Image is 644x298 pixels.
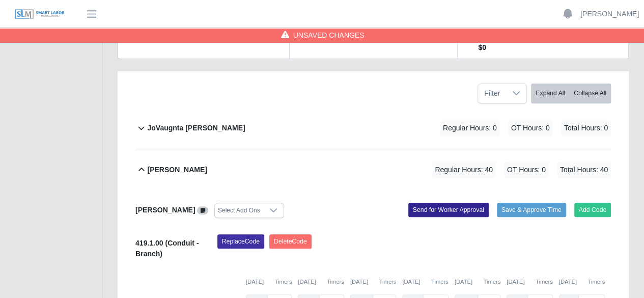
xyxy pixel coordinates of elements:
[497,203,566,217] button: Save & Approve Time
[580,9,639,19] a: [PERSON_NAME]
[531,84,611,103] div: bulk actions
[531,84,570,103] button: Expand All
[135,239,199,258] b: 419.1.00 (Conduit - Branch)
[508,120,553,137] span: OT Hours: 0
[431,278,449,286] button: Timers
[327,278,344,286] button: Timers
[293,30,365,40] span: Unsaved Changes
[379,278,396,286] button: Timers
[561,120,611,137] span: Total Hours: 0
[350,278,396,286] div: [DATE]
[455,278,500,286] div: [DATE]
[587,278,605,286] button: Timers
[432,161,496,178] span: Regular Hours: 40
[569,84,611,103] button: Collapse All
[478,84,506,103] span: Filter
[536,278,553,286] button: Timers
[504,161,549,178] span: OT Hours: 0
[557,161,611,178] span: Total Hours: 40
[298,278,344,286] div: [DATE]
[402,278,448,286] div: [DATE]
[408,203,489,217] button: Send for Worker Approval
[440,120,500,137] span: Regular Hours: 0
[135,149,611,191] button: [PERSON_NAME] Regular Hours: 40 OT Hours: 0 Total Hours: 40
[215,203,263,218] div: Select Add Ons
[135,206,195,214] b: [PERSON_NAME]
[483,278,500,286] button: Timers
[217,234,264,249] button: ReplaceCode
[574,203,611,217] button: Add Code
[269,234,312,249] button: DeleteCode
[559,278,605,286] div: [DATE]
[147,165,207,175] b: [PERSON_NAME]
[478,42,567,52] dd: $0
[246,278,292,286] div: [DATE]
[135,107,611,149] button: JoVaugnta [PERSON_NAME] Regular Hours: 0 OT Hours: 0 Total Hours: 0
[197,206,208,214] a: View/Edit Notes
[14,9,65,20] img: SLM Logo
[275,278,292,286] button: Timers
[147,123,245,133] b: JoVaugnta [PERSON_NAME]
[507,278,552,286] div: [DATE]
